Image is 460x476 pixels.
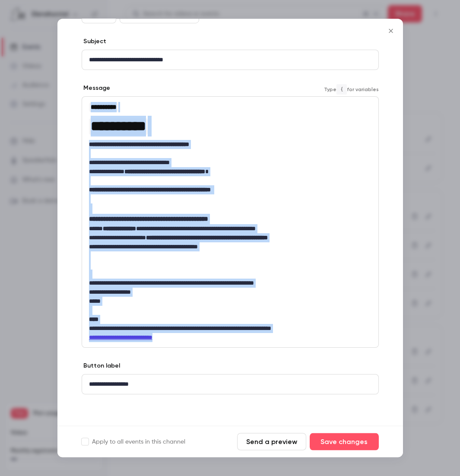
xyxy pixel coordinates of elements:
label: Message [82,84,110,93]
button: Save changes [310,433,379,451]
label: Button label [82,362,120,371]
span: Type for variables [324,84,379,95]
div: editor [82,97,378,348]
button: Close [382,22,400,40]
button: Send a preview [237,433,306,451]
div: editor [82,51,378,70]
label: Subject [82,38,106,46]
label: Apply to all events in this channel [82,438,185,446]
code: { [336,84,347,95]
div: editor [82,375,378,394]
